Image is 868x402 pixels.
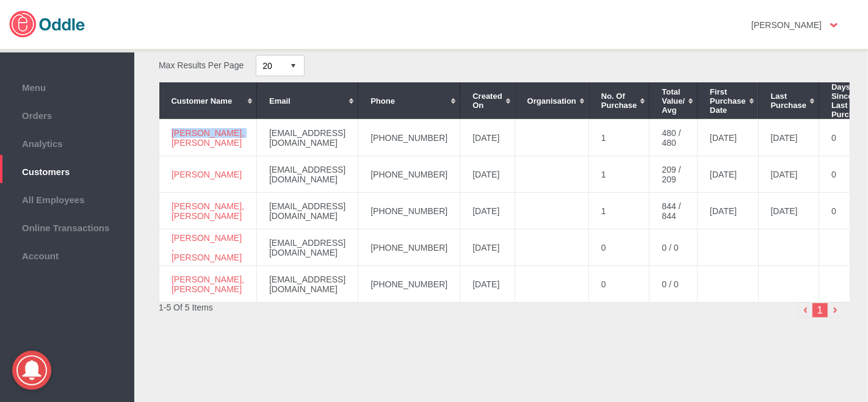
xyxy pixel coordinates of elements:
[257,266,358,303] td: [EMAIL_ADDRESS][DOMAIN_NAME]
[172,201,244,221] a: [PERSON_NAME], [PERSON_NAME]
[758,120,819,156] td: [DATE]
[257,82,358,119] th: Email
[649,266,698,303] td: 0 / 0
[460,82,515,119] th: Created On
[6,248,128,261] span: Account
[159,61,244,71] span: Max Results Per Page
[257,120,358,156] td: [EMAIL_ADDRESS][DOMAIN_NAME]
[358,82,460,119] th: Phone
[588,120,649,156] td: 1
[588,82,649,119] th: No. of Purchase
[358,156,460,193] td: [PHONE_NUMBER]
[6,192,128,205] span: All Employees
[649,193,698,229] td: 844 / 844
[6,163,128,177] span: Customers
[588,229,649,266] td: 0
[172,128,244,148] a: [PERSON_NAME], [PERSON_NAME]
[6,135,128,149] span: Analytics
[758,156,819,193] td: [DATE]
[6,220,128,233] span: Online Transactions
[358,266,460,303] td: [PHONE_NUMBER]
[588,156,649,193] td: 1
[159,303,213,312] span: 1-5 Of 5 Items
[698,120,759,156] td: [DATE]
[798,303,813,318] img: left-arrow-small.png
[460,266,515,303] td: [DATE]
[172,275,244,294] a: [PERSON_NAME], [PERSON_NAME]
[460,156,515,193] td: [DATE]
[812,303,828,318] li: 1
[828,303,843,318] img: right-arrow.png
[698,82,759,119] th: First Purchase Date
[460,193,515,229] td: [DATE]
[649,120,698,156] td: 480 / 480
[6,107,128,121] span: Orders
[649,82,698,119] th: Total Value/ Avg
[515,82,588,119] th: Organisation
[159,82,257,119] th: Customer Name
[460,120,515,156] td: [DATE]
[588,193,649,229] td: 1
[257,229,358,266] td: [EMAIL_ADDRESS][DOMAIN_NAME]
[758,193,819,229] td: [DATE]
[358,229,460,266] td: [PHONE_NUMBER]
[649,229,698,266] td: 0 / 0
[172,170,242,179] a: [PERSON_NAME]
[6,79,128,93] span: Menu
[257,193,358,229] td: [EMAIL_ADDRESS][DOMAIN_NAME]
[257,156,358,193] td: [EMAIL_ADDRESS][DOMAIN_NAME]
[649,156,698,193] td: 209 / 209
[358,120,460,156] td: [PHONE_NUMBER]
[588,266,649,303] td: 0
[698,193,759,229] td: [DATE]
[751,20,822,30] strong: [PERSON_NAME]
[460,229,515,266] td: [DATE]
[698,156,759,193] td: [DATE]
[758,82,819,119] th: Last Purchase
[172,233,242,262] a: [PERSON_NAME] , [PERSON_NAME]
[358,193,460,229] td: [PHONE_NUMBER]
[830,23,837,27] img: user-option-arrow.png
